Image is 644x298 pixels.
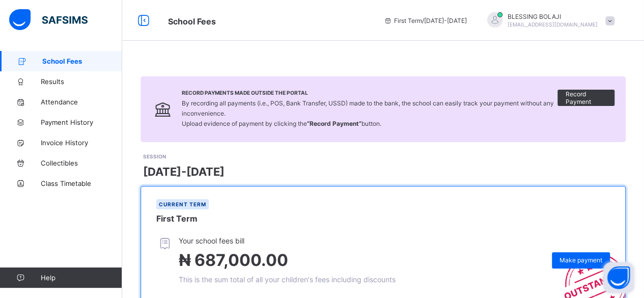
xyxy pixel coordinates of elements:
span: Invoice History [41,139,122,147]
span: Attendance [41,98,122,106]
span: Class Timetable [41,179,122,187]
button: Open asap [603,262,634,293]
span: SESSION [143,153,166,159]
span: Current term [159,201,206,207]
b: “Record Payment” [307,120,361,127]
span: Results [41,77,122,86]
span: School Fees [42,57,122,65]
span: This is the sum total of all your children's fees including discounts [179,275,396,284]
span: By recording all payments (i.e., POS, Bank Transfer, USSD) made to the bank, the school can easil... [182,99,554,127]
span: [EMAIL_ADDRESS][DOMAIN_NAME] [508,21,598,28]
span: Collectibles [41,159,122,167]
span: Make payment [559,256,602,264]
span: Your school fees bill [179,236,396,245]
div: BLESSINGBOLAJI [477,12,620,29]
span: School Fees [168,16,216,26]
span: session/term information [384,17,467,24]
img: safsims [9,9,88,31]
span: Payment History [41,118,122,126]
span: [DATE]-[DATE] [143,165,225,178]
span: Record Payments Made Outside the Portal [182,90,558,96]
span: Record Payment [565,90,607,105]
span: Help [41,274,122,282]
span: BLESSING BOLAJI [508,13,598,20]
span: First Term [156,213,198,224]
span: ₦ 687,000.00 [179,250,288,270]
